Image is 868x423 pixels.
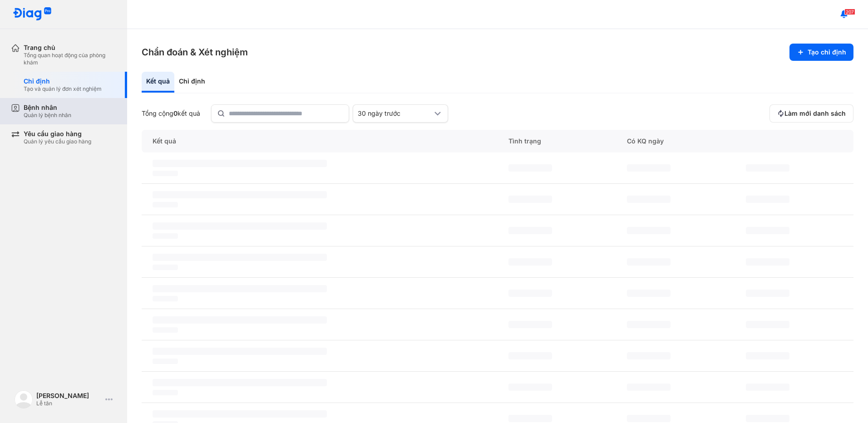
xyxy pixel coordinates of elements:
span: ‌ [153,348,327,355]
span: ‌ [153,327,178,333]
span: ‌ [746,227,789,234]
span: ‌ [508,227,552,234]
div: Bệnh nhân [24,103,71,112]
img: logo [13,7,52,21]
div: Chỉ định [174,72,210,93]
span: ‌ [508,321,552,328]
div: Kết quả [142,130,498,152]
span: ‌ [153,222,327,230]
span: ‌ [153,171,178,176]
div: Chỉ định [24,77,102,85]
span: ‌ [508,384,552,391]
span: ‌ [627,290,671,297]
span: ‌ [153,202,178,207]
span: ‌ [746,290,789,297]
div: Kết quả [142,72,174,93]
span: 0 [173,109,178,117]
button: Tạo chỉ định [789,44,853,61]
span: ‌ [153,359,178,364]
div: Lễ tân [36,400,102,407]
span: ‌ [627,352,671,359]
span: ‌ [627,227,671,234]
div: Tổng cộng kết quả [142,109,200,118]
span: ‌ [746,196,789,203]
div: [PERSON_NAME] [36,392,102,400]
span: ‌ [153,390,178,395]
span: ‌ [746,384,789,391]
span: Làm mới danh sách [784,109,846,118]
span: ‌ [508,290,552,297]
div: Tạo và quản lý đơn xét nghiệm [24,85,102,93]
span: ‌ [153,265,178,270]
span: ‌ [153,316,327,324]
span: ‌ [508,415,552,422]
span: ‌ [153,254,327,261]
div: Trang chủ [24,44,116,52]
span: ‌ [746,258,789,266]
span: ‌ [153,160,327,167]
span: ‌ [627,164,671,172]
h3: Chẩn đoán & Xét nghiệm [142,46,248,59]
span: ‌ [746,352,789,359]
span: ‌ [508,258,552,266]
img: logo [15,390,33,408]
span: 207 [844,9,855,15]
span: ‌ [153,410,327,418]
span: ‌ [627,384,671,391]
div: Có KQ ngày [616,130,735,152]
span: ‌ [627,196,671,203]
span: ‌ [627,258,671,266]
span: ‌ [508,196,552,203]
div: Quản lý yêu cầu giao hàng [24,138,91,145]
span: ‌ [153,191,327,198]
span: ‌ [508,164,552,172]
span: ‌ [746,415,789,422]
span: ‌ [153,296,178,301]
span: ‌ [627,415,671,422]
span: ‌ [508,352,552,359]
span: ‌ [746,164,789,172]
div: Quản lý bệnh nhân [24,112,71,119]
div: Tình trạng [498,130,616,152]
span: ‌ [627,321,671,328]
span: ‌ [153,379,327,386]
button: Làm mới danh sách [769,104,853,123]
div: 30 ngày trước [358,109,432,118]
span: ‌ [153,285,327,292]
div: Yêu cầu giao hàng [24,130,91,138]
span: ‌ [746,321,789,328]
div: Tổng quan hoạt động của phòng khám [24,52,116,66]
span: ‌ [153,233,178,239]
